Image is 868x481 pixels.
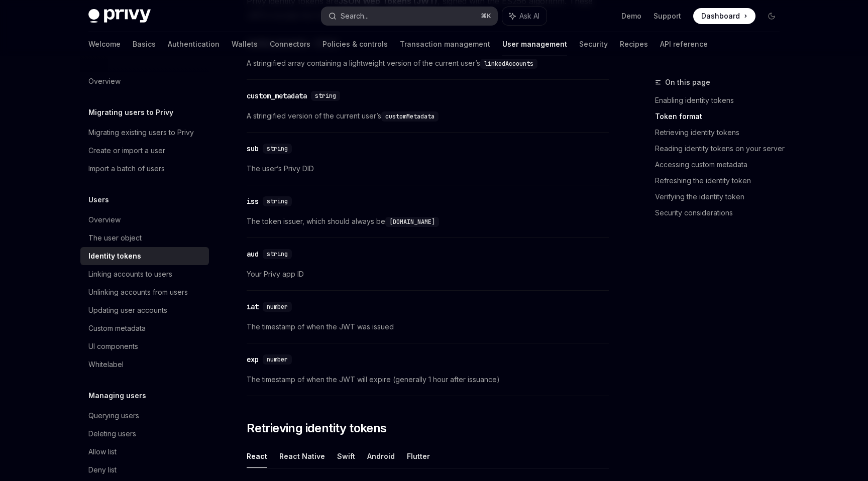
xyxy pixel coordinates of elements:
[80,355,209,374] a: Whitelabel
[247,91,307,101] div: custom_metadata
[88,250,141,262] div: Identity tokens
[247,144,259,154] div: sub
[88,268,172,280] div: Linking accounts to users
[701,11,740,21] span: Dashboard
[337,444,355,468] button: Swift
[247,249,259,259] div: aud
[270,32,310,56] a: Connectors
[655,157,788,173] a: Accessing custom metadata
[80,337,209,355] a: UI components
[367,444,395,468] button: Android
[88,32,121,56] a: Welcome
[80,443,209,461] a: Allow list
[654,11,681,21] a: Support
[133,32,156,56] a: Basics
[267,197,288,205] span: string
[247,196,259,206] div: iss
[80,247,209,265] a: Identity tokens
[88,194,109,206] h5: Users
[655,173,788,189] a: Refreshing the identity token
[247,444,267,468] button: React
[88,106,173,118] h5: Migrating users to Privy
[400,32,490,56] a: Transaction management
[88,163,165,175] div: Import a batch of users
[655,108,788,125] a: Token format
[168,32,220,56] a: Authentication
[80,229,209,247] a: The user object
[88,75,121,87] div: Overview
[502,7,547,25] button: Ask AI
[80,319,209,337] a: Custom metadata
[519,11,539,21] span: Ask AI
[247,302,259,312] div: iat
[764,8,780,24] button: Toggle dark mode
[407,444,430,468] button: Flutter
[341,10,369,22] div: Search...
[88,390,146,402] h5: Managing users
[88,9,151,23] img: dark logo
[80,425,209,443] a: Deleting users
[88,322,146,334] div: Custom metadata
[279,444,325,468] button: React Native
[655,125,788,141] a: Retrieving identity tokens
[80,301,209,319] a: Updating user accounts
[88,127,194,139] div: Migrating existing users to Privy
[621,11,641,21] a: Demo
[247,354,259,365] div: exp
[267,250,288,258] span: string
[88,286,188,298] div: Unlinking accounts from users
[88,446,117,458] div: Allow list
[660,32,708,56] a: API reference
[247,57,609,69] span: A stringified array containing a lightweight version of the current user’s
[322,32,388,56] a: Policies & controls
[80,72,209,90] a: Overview
[88,214,121,226] div: Overview
[579,32,608,56] a: Security
[247,321,609,333] span: The timestamp of when the JWT was issued
[88,358,124,371] div: Whitelabel
[88,464,117,476] div: Deny list
[655,92,788,108] a: Enabling identity tokens
[620,32,648,56] a: Recipes
[247,420,386,436] span: Retrieving identity tokens
[80,211,209,229] a: Overview
[315,92,336,100] span: string
[481,12,491,20] span: ⌘ K
[80,461,209,479] a: Deny list
[80,142,209,160] a: Create or import a user
[321,7,497,25] button: Search...⌘K
[655,141,788,157] a: Reading identity tokens on your server
[80,407,209,425] a: Querying users
[88,304,167,316] div: Updating user accounts
[247,215,609,227] span: The token issuer, which should always be
[247,268,609,280] span: Your Privy app ID
[381,111,439,122] code: customMetadata
[655,205,788,221] a: Security considerations
[88,232,142,244] div: The user object
[80,265,209,283] a: Linking accounts to users
[88,145,165,157] div: Create or import a user
[80,283,209,301] a: Unlinking accounts from users
[80,160,209,178] a: Import a batch of users
[655,189,788,205] a: Verifying the identity token
[80,124,209,142] a: Migrating existing users to Privy
[88,428,136,440] div: Deleting users
[232,32,258,56] a: Wallets
[247,374,609,386] span: The timestamp of when the JWT will expire (generally 1 hour after issuance)
[88,410,139,422] div: Querying users
[502,32,567,56] a: User management
[88,340,138,352] div: UI components
[693,8,755,24] a: Dashboard
[267,303,288,311] span: number
[385,217,439,227] code: [DOMAIN_NAME]
[267,145,288,153] span: string
[665,76,710,88] span: On this page
[480,59,537,69] code: linkedAccounts
[247,110,609,122] span: A stringified version of the current user’s
[247,163,609,175] span: The user’s Privy DID
[267,355,288,364] span: number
